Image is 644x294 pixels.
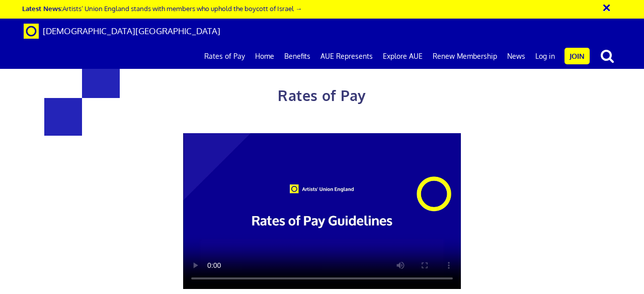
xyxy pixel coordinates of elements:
[279,44,315,69] a: Benefits
[250,44,279,69] a: Home
[43,26,220,36] span: [DEMOGRAPHIC_DATA][GEOGRAPHIC_DATA]
[502,44,530,69] a: News
[315,44,378,69] a: AUE Represents
[22,4,62,13] strong: Latest News:
[199,44,250,69] a: Rates of Pay
[592,45,623,66] button: search
[530,44,560,69] a: Log in
[16,19,228,44] a: Brand [DEMOGRAPHIC_DATA][GEOGRAPHIC_DATA]
[565,48,590,64] a: Join
[378,44,428,69] a: Explore AUE
[278,86,366,105] span: Rates of Pay
[428,44,502,69] a: Renew Membership
[22,4,302,13] a: Latest News:Artists’ Union England stands with members who uphold the boycott of Israel →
